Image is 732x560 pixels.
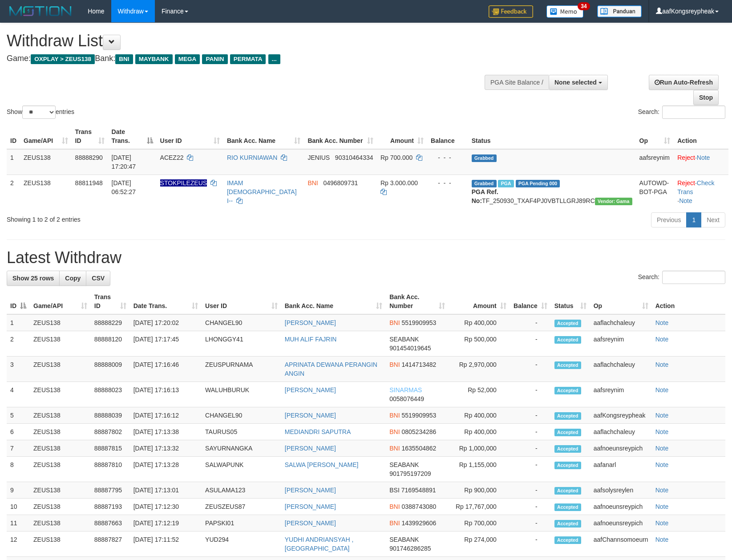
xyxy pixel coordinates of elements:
[285,336,337,343] a: MUH ALIF FAJRIN
[285,536,354,552] a: YUDHI ANDRIANSYAH , [GEOGRAPHIC_DATA]
[7,314,30,331] td: 1
[20,124,72,149] th: Game/API: activate to sort column ascending
[662,271,725,284] input: Search:
[701,212,725,227] a: Next
[655,536,669,543] a: Note
[91,440,130,457] td: 88887815
[449,482,510,499] td: Rp 900,000
[285,487,336,494] a: [PERSON_NAME]
[91,515,130,532] td: 88887663
[7,149,20,175] td: 1
[202,314,281,331] td: CHANGEL90
[7,124,20,149] th: ID
[7,532,30,557] td: 12
[590,532,652,557] td: aafChannsomoeurn
[590,382,652,407] td: aafsreynim
[7,424,30,440] td: 6
[7,32,479,50] h1: Withdraw List
[677,179,714,195] a: Check Trans
[202,289,281,314] th: User ID: activate to sort column ascending
[91,424,130,440] td: 88887802
[498,180,514,187] span: Marked by aafsreyleap
[655,412,669,419] a: Note
[7,106,74,119] label: Show entries
[655,461,669,468] a: Note
[401,361,436,368] span: Copy 1414713482 to clipboard
[679,197,692,204] a: Note
[449,515,510,532] td: Rp 700,000
[636,149,674,175] td: aafsreynim
[449,440,510,457] td: Rp 1,000,000
[472,180,497,187] span: Grabbed
[227,179,297,204] a: IMAM [DEMOGRAPHIC_DATA] I--
[31,54,95,64] span: OXPLAY > ZEUS138
[655,503,669,510] a: Note
[655,519,669,527] a: Note
[30,424,91,440] td: ZEUS138
[130,515,202,532] td: [DATE] 17:12:19
[389,519,400,527] span: BNI
[649,75,719,90] a: Run Auto-Refresh
[130,499,202,515] td: [DATE] 17:12:30
[655,336,669,343] a: Note
[485,75,549,90] div: PGA Site Balance /
[7,457,30,482] td: 8
[636,124,674,149] th: Op: activate to sort column ascending
[108,124,157,149] th: Date Trans.: activate to sort column descending
[7,407,30,424] td: 5
[554,429,581,436] span: Accepted
[130,407,202,424] td: [DATE] 17:16:12
[285,412,336,419] a: [PERSON_NAME]
[7,289,30,314] th: ID: activate to sort column descending
[636,174,674,209] td: AUTOWD-BOT-PGA
[590,424,652,440] td: aaflachchaleuy
[389,461,419,468] span: SEABANK
[75,179,103,187] span: 88811948
[91,499,130,515] td: 88887193
[304,124,377,149] th: Bank Acc. Number: activate to sort column ascending
[389,503,400,510] span: BNI
[202,515,281,532] td: PAPSKI01
[401,445,436,452] span: Copy 1635504862 to clipboard
[230,54,266,64] span: PERMATA
[91,382,130,407] td: 88888023
[389,345,431,352] span: Copy 901454019645 to clipboard
[510,357,551,382] td: -
[401,319,436,326] span: Copy 5519909953 to clipboard
[510,289,551,314] th: Balance: activate to sort column ascending
[510,532,551,557] td: -
[389,536,419,543] span: SEABANK
[285,461,359,468] a: SALWA [PERSON_NAME]
[202,482,281,499] td: ASULAMA123
[7,4,74,18] img: MOTION_logo.png
[130,457,202,482] td: [DATE] 17:13:28
[285,319,336,326] a: [PERSON_NAME]
[389,487,400,494] span: BSI
[135,54,173,64] span: MAYBANK
[20,149,72,175] td: ZEUS138
[160,179,207,187] span: Nama rekening ada tanda titik/strip, harap diedit
[389,395,424,402] span: Copy 0058076449 to clipboard
[377,124,427,149] th: Amount: activate to sort column ascending
[227,154,277,161] a: RIO KURNIAWAN
[92,275,105,282] span: CSV
[389,445,400,452] span: BNI
[510,457,551,482] td: -
[468,124,636,149] th: Status
[449,314,510,331] td: Rp 400,000
[130,482,202,499] td: [DATE] 17:13:01
[549,75,608,90] button: None selected
[489,5,533,18] img: Feedback.jpg
[130,440,202,457] td: [DATE] 17:13:32
[91,314,130,331] td: 88888229
[401,412,436,419] span: Copy 5519909953 to clipboard
[30,515,91,532] td: ZEUS138
[202,440,281,457] td: SAYURNANGKA
[91,457,130,482] td: 88887810
[160,154,184,161] span: ACEZ22
[268,54,280,64] span: ...
[554,361,581,369] span: Accepted
[590,499,652,515] td: aafnoeunsreypich
[307,154,330,161] span: JENIUS
[449,457,510,482] td: Rp 1,155,000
